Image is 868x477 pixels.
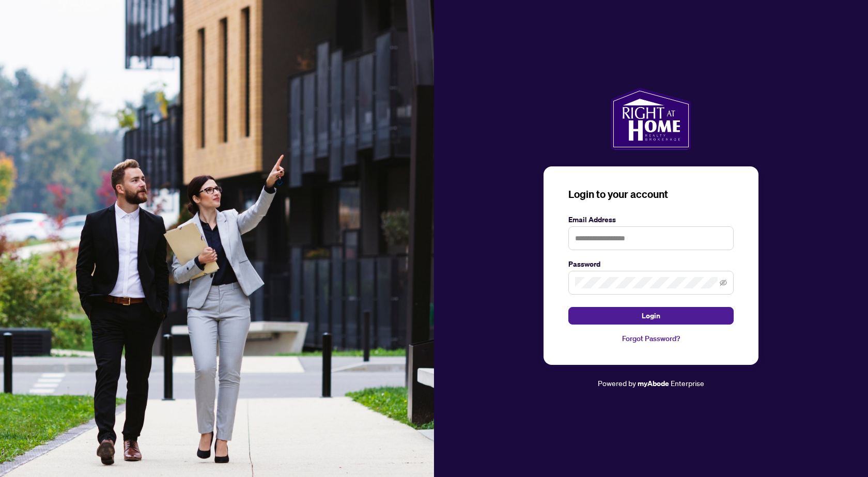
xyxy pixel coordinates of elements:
span: Enterprise [671,378,704,388]
a: myAbode [638,378,669,389]
label: Password [568,258,734,270]
button: Login [568,307,734,325]
span: Powered by [598,378,636,388]
img: ma-logo [611,88,691,150]
span: eye-invisible [720,279,727,286]
label: Email Address [568,214,734,225]
span: Login [642,307,660,324]
a: Forgot Password? [568,333,734,344]
h3: Login to your account [568,187,734,202]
